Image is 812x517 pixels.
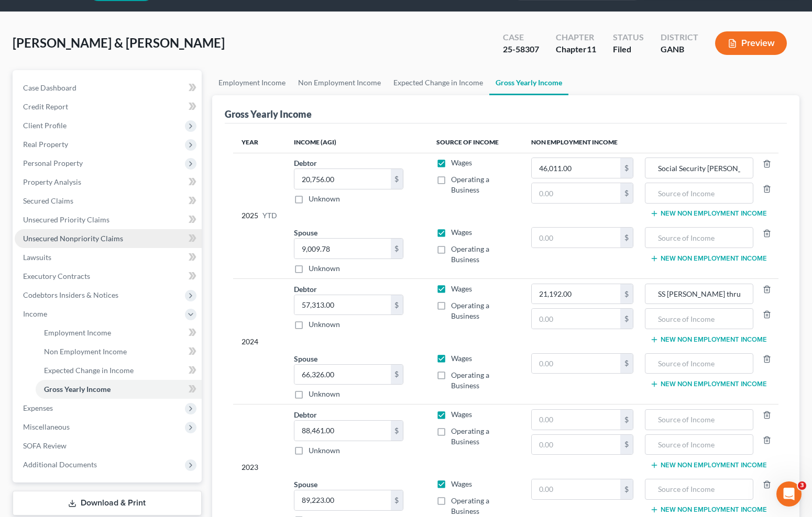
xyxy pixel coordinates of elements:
input: 0.00 [294,239,391,258]
span: Expenses [23,403,53,412]
span: Wages [451,158,472,167]
span: Operating a Business [451,496,489,515]
a: Employment Income [212,70,292,95]
th: Year [233,132,286,153]
span: 3 [798,481,806,490]
div: 2024 [242,284,277,400]
div: Chapter [556,31,596,43]
div: $ [620,435,633,455]
span: Personal Property [23,159,83,167]
span: Lawsuits [23,253,51,262]
a: Unsecured Nonpriority Claims [15,229,202,248]
input: Source of Income [651,354,748,374]
input: 0.00 [532,410,620,430]
a: Credit Report [15,97,202,116]
span: Executory Contracts [23,272,90,280]
div: Status [613,31,644,43]
input: 0.00 [294,295,391,315]
div: GANB [661,43,698,55]
a: Expected Change in Income [36,361,202,380]
span: [PERSON_NAME] & [PERSON_NAME] [13,35,225,50]
input: 0.00 [532,479,620,499]
a: Case Dashboard [15,78,202,97]
div: $ [620,410,633,430]
span: 11 [587,44,596,54]
div: $ [391,295,403,315]
a: Download & Print [13,491,202,515]
a: Non Employment Income [36,342,202,361]
div: District [661,31,698,43]
div: $ [391,421,403,441]
button: Preview [715,31,787,55]
label: Spouse [294,227,317,238]
input: 0.00 [532,435,620,455]
div: $ [620,228,633,248]
span: Codebtors Insiders & Notices [23,290,118,299]
div: Filed [613,43,644,55]
span: Unsecured Nonpriority Claims [23,234,123,243]
span: Unsecured Priority Claims [23,215,109,224]
a: Employment Income [36,323,202,342]
div: $ [391,169,403,189]
button: New Non Employment Income [650,335,767,344]
iframe: Intercom live chat [776,481,802,507]
span: Expected Change in Income [44,366,134,375]
label: Unknown [309,389,340,399]
div: $ [620,479,633,499]
input: 0.00 [294,169,391,189]
span: Operating a Business [451,175,489,194]
input: 0.00 [532,284,620,304]
span: Wages [451,410,472,419]
input: Source of Income [651,183,748,203]
th: Income (AGI) [286,132,429,153]
a: Gross Yearly Income [489,70,568,95]
a: Expected Change in Income [387,70,489,95]
div: $ [620,158,633,178]
span: Operating a Business [451,244,489,264]
div: $ [391,239,403,258]
span: Wages [451,284,472,293]
input: Source of Income [651,479,748,499]
button: New Non Employment Income [650,505,767,514]
input: 0.00 [532,183,620,203]
a: SOFA Review [15,436,202,455]
span: Operating a Business [451,426,489,446]
div: $ [391,490,403,510]
span: Operating a Business [451,370,489,390]
span: SOFA Review [23,441,67,450]
a: Gross Yearly Income [36,380,202,399]
div: 25-58307 [503,43,539,55]
div: $ [620,183,633,203]
input: 0.00 [532,158,620,178]
span: Miscellaneous [23,422,70,431]
button: New Non Employment Income [650,380,767,388]
span: Client Profile [23,121,67,130]
div: $ [620,284,633,304]
label: Unknown [309,194,340,204]
input: Source of Income [651,435,748,455]
input: 0.00 [532,354,620,374]
th: Non Employment Income [523,132,778,153]
th: Source of Income [428,132,523,153]
label: Debtor [294,409,317,420]
span: Wages [451,479,472,488]
span: Operating a Business [451,301,489,320]
input: Source of Income [651,284,748,304]
a: Property Analysis [15,173,202,192]
span: YTD [262,210,277,221]
label: Debtor [294,158,317,168]
input: 0.00 [294,421,391,441]
button: New Non Employment Income [650,209,767,218]
input: 0.00 [294,490,391,510]
a: Non Employment Income [292,70,387,95]
div: Gross Yearly Income [225,108,312,120]
button: New Non Employment Income [650,461,767,469]
span: Non Employment Income [44,347,127,356]
a: Unsecured Priority Claims [15,210,202,229]
span: Property Analysis [23,177,81,186]
label: Debtor [294,284,317,295]
div: Chapter [556,43,596,55]
div: $ [620,354,633,374]
span: Credit Report [23,102,68,111]
label: Unknown [309,263,340,274]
